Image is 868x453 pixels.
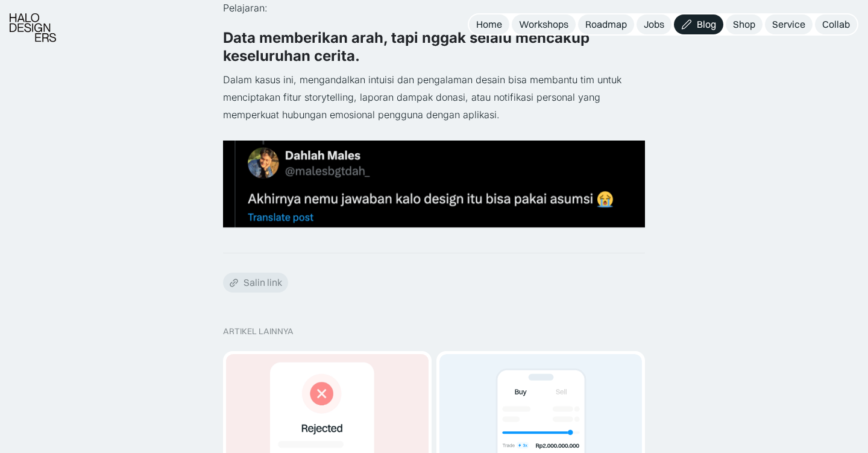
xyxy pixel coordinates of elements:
[644,18,664,31] div: Jobs
[578,14,634,34] a: Roadmap
[697,18,716,31] div: Blog
[772,18,805,31] div: Service
[585,18,627,31] div: Roadmap
[726,14,763,34] a: Shop
[469,14,509,34] a: Home
[733,18,755,31] div: Shop
[519,18,568,31] div: Workshops
[223,124,645,141] p: ‍
[223,29,645,65] h3: Data memberikan arah, tapi nggak selalu mencakup keseluruhan cerita.
[244,276,282,289] div: Salin link
[637,14,671,34] a: Jobs
[765,14,813,34] a: Service
[815,14,857,34] a: Collab
[476,18,502,31] div: Home
[512,14,576,34] a: Workshops
[223,326,645,337] div: ARTIKEL LAINNYA
[674,14,723,34] a: Blog
[223,71,645,123] p: Dalam kasus ini, mengandalkan intuisi dan pengalaman desain bisa membantu tim untuk menciptakan f...
[822,18,850,31] div: Collab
